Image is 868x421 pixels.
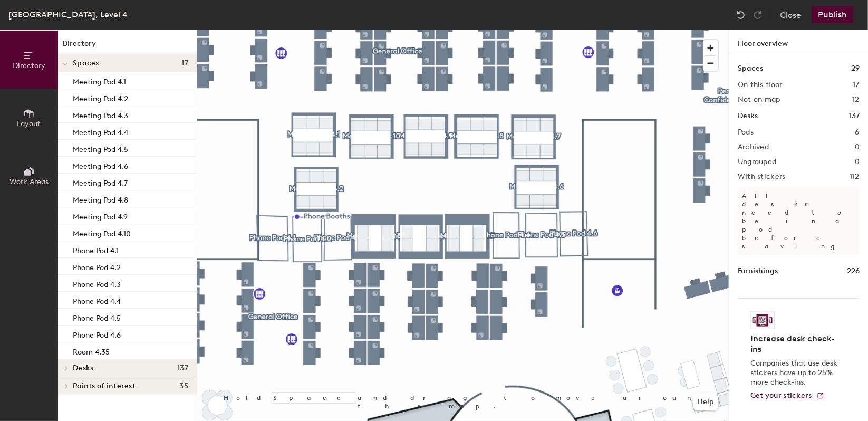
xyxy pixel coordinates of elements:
h2: 0 [855,143,860,151]
h1: 29 [851,63,860,74]
h2: Ungrouped [738,158,777,166]
h1: 226 [847,265,860,277]
h1: Spaces [738,63,763,74]
a: Get your stickers [750,391,825,400]
span: 17 [181,59,188,68]
h1: Furnishings [738,265,778,277]
p: Phone Pod 4.5 [73,311,121,323]
span: Desks [73,364,93,372]
span: Spaces [73,59,99,68]
h2: Not on map [738,95,780,104]
div: [GEOGRAPHIC_DATA], Level 4 [8,8,128,21]
p: Meeting Pod 4.6 [73,159,128,171]
p: Phone Pod 4.1 [73,243,119,255]
p: Phone Pod 4.4 [73,294,121,306]
span: 35 [179,382,188,390]
h2: Pods [738,128,754,137]
h1: Directory [58,38,197,54]
p: Phone Pod 4.2 [73,260,121,272]
span: Layout [17,119,41,128]
h1: Desks [738,110,758,122]
p: Meeting Pod 4.8 [73,193,128,205]
h2: 0 [855,158,860,166]
button: Close [780,6,801,23]
p: Room 4.35 [73,345,110,357]
h2: 12 [852,95,860,104]
p: Meeting Pod 4.3 [73,108,128,120]
span: Work Areas [9,177,49,186]
button: Help [693,394,718,410]
h1: Floor overview [729,30,868,54]
p: Meeting Pod 4.2 [73,91,128,103]
img: Undo [736,9,746,20]
h2: Archived [738,143,769,151]
p: Meeting Pod 4.9 [73,209,128,222]
h2: 112 [850,173,860,181]
h2: With stickers [738,173,786,181]
p: Phone Pod 4.3 [73,277,121,289]
p: Meeting Pod 4.7 [73,176,128,188]
img: Sticker logo [750,311,775,329]
span: Points of interest [73,382,136,390]
h1: 137 [849,110,860,122]
h2: On this floor [738,81,783,89]
p: Meeting Pod 4.10 [73,226,131,238]
p: Meeting Pod 4.1 [73,74,126,87]
p: Meeting Pod 4.5 [73,142,128,154]
p: Phone Pod 4.6 [73,328,121,340]
span: Directory [13,61,45,70]
h2: 6 [855,128,860,137]
p: Companies that use desk stickers have up to 25% more check-ins. [750,359,841,387]
span: 137 [177,364,188,372]
span: Get your stickers [750,391,812,400]
img: Redo [753,9,763,20]
h4: Increase desk check-ins [750,333,841,355]
p: All desks need to be in a pod before saving [738,187,860,255]
p: Meeting Pod 4.4 [73,125,128,137]
button: Publish [812,6,853,23]
h2: 17 [853,81,860,89]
